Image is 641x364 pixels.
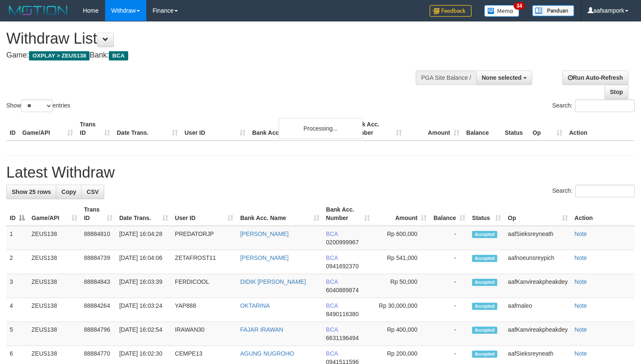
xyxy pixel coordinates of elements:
[171,250,237,274] td: ZETAFROST11
[171,322,237,346] td: IRAWAN30
[29,51,90,60] span: OXPLAY > ZEUS138
[28,226,81,250] td: ZEUS138
[113,117,181,141] th: Date Trans.
[171,226,237,250] td: PREDATORJP
[552,185,635,197] label: Search:
[326,311,359,317] span: Copy 8490116380 to clipboard
[405,117,463,141] th: Amount
[430,5,472,17] img: Feedback.jpg
[575,326,587,333] a: Note
[116,250,171,274] td: [DATE] 16:04:06
[575,278,587,285] a: Note
[529,117,566,141] th: Op
[6,4,70,17] img: MOTION_logo.png
[237,202,322,226] th: Bank Acc. Name: activate to sort column ascending
[472,231,497,238] span: Accepted
[81,202,116,226] th: Trans ID: activate to sort column ascending
[81,274,116,298] td: 88884843
[6,250,28,274] td: 2
[326,239,359,246] span: Copy 0200999967 to clipboard
[28,322,81,346] td: ZEUS138
[504,250,571,274] td: aafnoeunsreypich
[469,202,504,226] th: Status: activate to sort column ascending
[81,250,116,274] td: 88884739
[463,117,501,141] th: Balance
[472,303,497,310] span: Accepted
[575,185,635,197] input: Search:
[6,117,19,141] th: ID
[116,202,171,226] th: Date Trans.: activate to sort column ascending
[430,226,469,250] td: -
[504,322,571,346] td: aafKanvireakpheakdey
[56,185,82,199] a: Copy
[28,250,81,274] td: ZEUS138
[116,274,171,298] td: [DATE] 16:03:39
[240,254,288,261] a: [PERSON_NAME]
[240,326,283,333] a: FAJAR IRAWAN
[240,278,306,285] a: DIDIK [PERSON_NAME]
[472,279,497,286] span: Accepted
[476,71,532,85] button: None selected
[326,326,338,333] span: BCA
[552,100,635,112] label: Search:
[373,274,430,298] td: Rp 50,000
[472,255,497,262] span: Accepted
[373,322,430,346] td: Rp 400,000
[348,117,405,141] th: Bank Acc. Number
[116,298,171,322] td: [DATE] 16:03:24
[116,322,171,346] td: [DATE] 16:02:54
[430,274,469,298] td: -
[575,302,587,309] a: Note
[430,250,469,274] td: -
[6,51,419,60] h4: Game: Bank:
[472,351,497,358] span: Accepted
[575,254,587,261] a: Note
[416,71,476,85] div: PGA Site Balance /
[373,250,430,274] td: Rp 541,000
[181,117,249,141] th: User ID
[240,302,270,309] a: OKTARINA
[171,298,237,322] td: YAP888
[562,71,628,85] a: Run Auto-Refresh
[373,202,430,226] th: Amount: activate to sort column ascending
[326,254,338,261] span: BCA
[373,298,430,322] td: Rp 30,000,000
[6,226,28,250] td: 1
[171,202,237,226] th: User ID: activate to sort column ascending
[504,202,571,226] th: Op: activate to sort column ascending
[279,118,363,139] div: Processing...
[6,164,635,181] h1: Latest Withdraw
[326,302,338,309] span: BCA
[504,226,571,250] td: aafSieksreyneath
[373,226,430,250] td: Rp 600,000
[571,202,635,226] th: Action
[326,287,359,293] span: Copy 6040889874 to clipboard
[19,117,76,141] th: Game/API
[604,85,628,99] a: Stop
[240,350,294,357] a: AGUNG NUGROHO
[484,5,520,17] img: Button%20Memo.svg
[575,230,587,237] a: Note
[575,350,587,357] a: Note
[472,327,497,334] span: Accepted
[87,189,99,195] span: CSV
[61,189,76,195] span: Copy
[81,322,116,346] td: 88884796
[326,230,338,237] span: BCA
[28,274,81,298] td: ZEUS138
[501,117,529,141] th: Status
[430,202,469,226] th: Balance: activate to sort column ascending
[171,274,237,298] td: FERDICOOL
[532,5,574,16] img: panduan.png
[326,263,359,270] span: Copy 0941692370 to clipboard
[6,185,56,199] a: Show 25 rows
[323,202,374,226] th: Bank Acc. Number: activate to sort column ascending
[566,117,635,141] th: Action
[81,298,116,322] td: 88884264
[28,202,81,226] th: Game/API: activate to sort column ascending
[6,100,70,112] label: Show entries
[482,74,522,81] span: None selected
[240,230,288,237] a: [PERSON_NAME]
[249,117,348,141] th: Bank Acc. Name
[6,322,28,346] td: 5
